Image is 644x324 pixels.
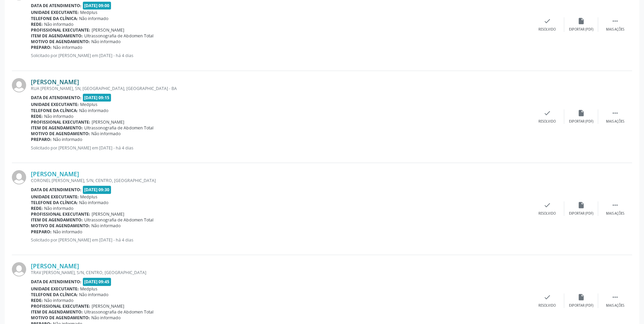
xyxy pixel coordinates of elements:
span: Ultrassonografia de Abdomen Total [84,125,153,131]
i: insert_drive_file [577,109,585,117]
span: [PERSON_NAME] [92,211,124,217]
i: insert_drive_file [577,293,585,301]
div: Resolvido [538,303,556,308]
span: [DATE] 09:15 [83,94,111,102]
div: TRAV [PERSON_NAME], S/N, CENTRO, [GEOGRAPHIC_DATA] [31,270,530,275]
i:  [611,293,619,301]
b: Motivo de agendamento: [31,39,90,44]
i: check [544,201,551,209]
a: [PERSON_NAME] [31,170,79,178]
img: img [12,78,26,92]
span: Não informado [53,229,82,235]
div: Exportar (PDF) [569,303,593,308]
a: [PERSON_NAME] [31,78,79,86]
p: Solicitado por [PERSON_NAME] em [DATE] - há 4 dias [31,145,530,151]
div: Resolvido [538,211,556,216]
span: Não informado [79,108,108,113]
span: Não informado [53,44,82,50]
b: Unidade executante: [31,10,79,15]
p: Solicitado por [PERSON_NAME] em [DATE] - há 4 dias [31,237,530,243]
div: RUA [PERSON_NAME], SN, [GEOGRAPHIC_DATA], [GEOGRAPHIC_DATA] - BA [31,86,530,91]
span: [PERSON_NAME] [92,119,124,125]
div: Exportar (PDF) [569,211,593,216]
span: Não informado [91,223,121,229]
b: Profissional executante: [31,303,90,309]
span: Ultrassonografia de Abdomen Total [84,309,153,315]
span: Medplus [80,194,97,200]
p: Solicitado por [PERSON_NAME] em [DATE] - há 4 dias [31,53,530,58]
b: Item de agendamento: [31,217,83,223]
b: Data de atendimento: [31,279,81,285]
span: Não informado [79,292,108,298]
span: Não informado [91,39,121,44]
b: Data de atendimento: [31,187,81,193]
span: Não informado [53,137,82,142]
i: insert_drive_file [577,17,585,25]
div: Resolvido [538,119,556,124]
div: Mais ações [606,27,624,32]
i:  [611,17,619,25]
span: Não informado [44,21,73,27]
div: Mais ações [606,119,624,124]
i:  [611,109,619,117]
span: [PERSON_NAME] [92,303,124,309]
span: Não informado [44,113,73,119]
b: Rede: [31,205,43,211]
span: [DATE] 09:45 [83,278,111,286]
span: Ultrassonografia de Abdomen Total [84,217,153,223]
span: Não informado [79,200,108,205]
i: check [544,109,551,117]
b: Item de agendamento: [31,309,83,315]
span: Medplus [80,286,97,292]
span: Não informado [44,205,73,211]
span: [DATE] 09:30 [83,186,111,194]
div: Mais ações [606,303,624,308]
b: Preparo: [31,44,52,50]
b: Profissional executante: [31,27,90,33]
a: [PERSON_NAME] [31,262,79,270]
b: Unidade executante: [31,102,79,107]
div: Exportar (PDF) [569,27,593,32]
span: [DATE] 09:00 [83,2,111,10]
b: Telefone da clínica: [31,292,78,298]
div: Exportar (PDF) [569,119,593,124]
b: Rede: [31,113,43,119]
span: Não informado [44,298,73,303]
span: Medplus [80,102,97,107]
span: Ultrassonografia de Abdomen Total [84,33,153,39]
b: Data de atendimento: [31,3,81,8]
span: Não informado [91,315,121,321]
b: Data de atendimento: [31,95,81,101]
span: Medplus [80,10,97,15]
b: Item de agendamento: [31,33,83,39]
b: Rede: [31,298,43,303]
b: Unidade executante: [31,194,79,200]
b: Preparo: [31,137,52,142]
span: Não informado [79,16,108,21]
i:  [611,201,619,209]
b: Motivo de agendamento: [31,131,90,137]
b: Telefone da clínica: [31,16,78,21]
div: Mais ações [606,211,624,216]
b: Motivo de agendamento: [31,315,90,321]
span: Não informado [91,131,121,137]
span: [PERSON_NAME] [92,27,124,33]
b: Telefone da clínica: [31,108,78,113]
b: Unidade executante: [31,286,79,292]
i: check [544,17,551,25]
b: Preparo: [31,229,52,235]
img: img [12,262,26,276]
img: img [12,170,26,184]
b: Item de agendamento: [31,125,83,131]
b: Profissional executante: [31,211,90,217]
div: CORONEL [PERSON_NAME], S/N, CENTRO, [GEOGRAPHIC_DATA] [31,178,530,183]
b: Profissional executante: [31,119,90,125]
b: Motivo de agendamento: [31,223,90,229]
div: Resolvido [538,27,556,32]
b: Telefone da clínica: [31,200,78,205]
i: check [544,293,551,301]
i: insert_drive_file [577,201,585,209]
b: Rede: [31,21,43,27]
